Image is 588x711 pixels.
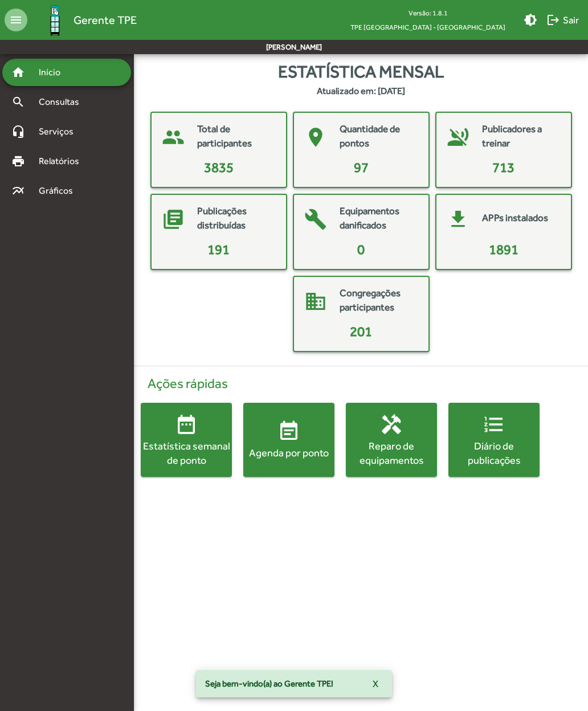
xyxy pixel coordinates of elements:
[542,10,583,30] button: Sair
[524,13,537,27] mat-icon: brightness_medium
[11,184,25,198] mat-icon: multiline_chart
[175,413,198,436] mat-icon: date_range
[346,439,437,467] div: Reparo de equipamentos
[243,403,334,477] button: Agenda por ponto
[546,10,579,30] span: Sair
[278,59,444,84] span: Estatística mensal
[36,2,73,39] img: Logo
[380,413,403,436] mat-icon: handyman
[27,2,137,39] a: Gerente TPE
[32,184,88,198] span: Gráficos
[299,120,333,154] mat-icon: place
[373,673,378,694] span: X
[482,211,548,226] mat-card-title: APPs instalados
[364,673,387,694] button: X
[354,160,369,175] span: 97
[32,125,89,138] span: Serviços
[73,11,137,29] span: Gerente TPE
[341,6,514,20] div: Versão: 1.8.1
[340,286,417,315] mat-card-title: Congregações participantes
[5,9,27,31] mat-icon: menu
[299,284,333,318] mat-icon: domain
[11,95,25,109] mat-icon: search
[546,13,560,27] mat-icon: logout
[11,125,25,138] mat-icon: headset_mic
[156,120,190,154] mat-icon: people
[141,375,581,391] h4: Ações rápidas
[346,403,437,477] button: Reparo de equipamentos
[197,204,275,233] mat-card-title: Publicações distribuídas
[207,242,230,257] span: 191
[11,66,25,79] mat-icon: home
[299,202,333,236] mat-icon: build
[441,202,475,236] mat-icon: get_app
[156,202,190,236] mat-icon: library_books
[32,154,94,168] span: Relatórios
[492,160,514,175] span: 713
[341,20,514,34] span: TPE [GEOGRAPHIC_DATA] - [GEOGRAPHIC_DATA]
[441,120,475,154] mat-icon: voice_over_off
[340,122,417,151] mat-card-title: Quantidade de pontos
[448,403,540,477] button: Diário de publicações
[205,678,333,689] span: Seja bem-vindo(a) ao Gerente TPE!
[277,420,300,443] mat-icon: event_note
[317,84,405,98] strong: Atualizado em: [DATE]
[141,403,232,477] button: Estatística semanal de ponto
[32,66,77,79] span: Início
[32,95,94,109] span: Consultas
[204,160,234,175] span: 3835
[141,439,232,467] div: Estatística semanal de ponto
[340,204,417,233] mat-card-title: Equipamentos danificados
[197,122,275,151] mat-card-title: Total de participantes
[11,154,25,168] mat-icon: print
[482,122,560,151] mat-card-title: Publicadores a treinar
[357,242,365,257] span: 0
[243,446,334,460] div: Agenda por ponto
[448,439,540,467] div: Diário de publicações
[489,242,518,257] span: 1891
[350,324,372,339] span: 201
[483,413,505,436] mat-icon: format_list_numbered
